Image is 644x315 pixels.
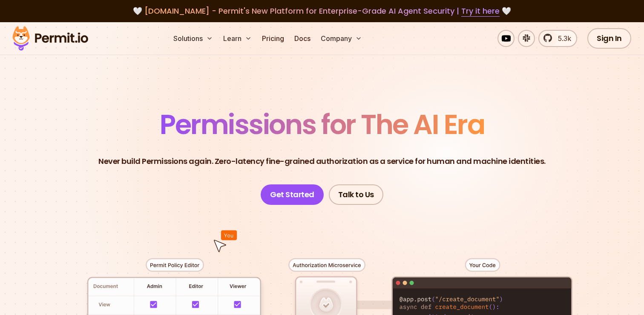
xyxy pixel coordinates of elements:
[170,30,216,47] button: Solutions
[329,184,383,205] a: Talk to Us
[587,28,631,49] a: Sign In
[20,5,624,17] div: 🤍 🤍
[98,155,546,167] p: Never build Permissions again. Zero-latency fine-grained authorization as a service for human and...
[553,33,571,44] span: 5.3k
[9,24,92,53] img: Permit logo
[259,30,287,47] a: Pricing
[291,30,314,47] a: Docs
[220,30,255,47] button: Learn
[461,6,500,17] a: Try it here
[261,184,324,205] a: Get Started
[538,30,577,47] a: 5.3k
[317,30,365,47] button: Company
[144,6,500,16] span: [DOMAIN_NAME] - Permit's New Platform for Enterprise-Grade AI Agent Security |
[160,105,484,143] span: Permissions for The AI Era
